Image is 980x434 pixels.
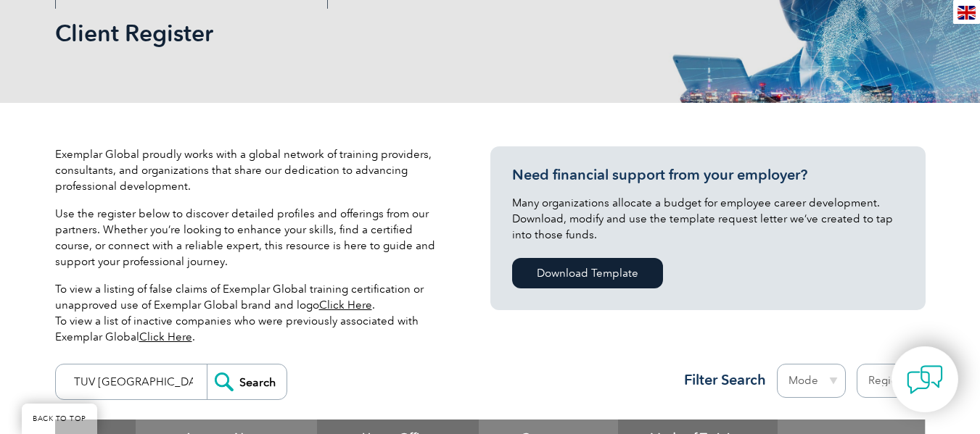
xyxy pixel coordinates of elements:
[55,146,447,194] p: Exemplar Global proudly works with a global network of training providers, consultants, and organ...
[675,371,766,389] h3: Filter Search
[512,258,663,288] a: Download Template
[139,330,192,343] a: Click Here
[958,6,976,20] img: en
[207,364,287,399] input: Search
[55,22,664,45] h2: Client Register
[512,195,904,243] p: Many organizations allocate a budget for employee career development. Download, modify and use th...
[512,166,904,184] h3: Need financial support from your employer?
[55,281,447,345] p: To view a listing of false claims of Exemplar Global training certification or unapproved use of ...
[907,362,943,398] img: contact-chat.png
[55,206,447,270] p: Use the register below to discover detailed profiles and offerings from our partners. Whether you...
[319,299,372,312] a: Click Here
[22,404,97,434] a: BACK TO TOP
